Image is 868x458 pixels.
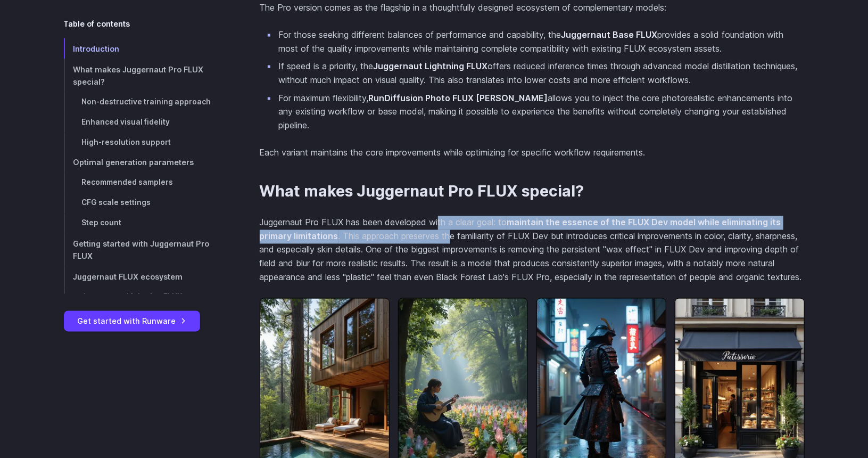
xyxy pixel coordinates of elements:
span: Enhanced visual fidelity [82,117,170,126]
p: The Pro version comes as the flagship in a thoughtfully designed ecosystem of complementary models: [260,1,805,15]
a: Recommended samplers [64,173,226,193]
a: Juggernaut Lightning FLUX [64,287,226,307]
a: Get started with Runware [64,310,200,331]
span: CFG scale settings [82,198,151,207]
span: Table of contents [64,17,130,29]
a: What makes Juggernaut Pro FLUX special? [260,183,584,201]
a: Juggernaut FLUX ecosystem [64,266,226,287]
a: Optimal generation parameters [64,152,226,173]
a: Introduction [64,38,226,59]
span: Introduction [73,44,120,53]
span: Juggernaut FLUX ecosystem [73,272,183,281]
p: Each variant maintains the core improvements while optimizing for specific workflow requirements. [260,146,805,160]
span: Getting started with Juggernaut Pro FLUX [73,239,210,260]
span: Optimal generation parameters [73,158,194,167]
a: Getting started with Juggernaut Pro FLUX [64,233,226,266]
a: CFG scale settings [64,193,226,213]
span: High-resolution support [82,137,171,146]
p: Juggernaut Pro FLUX has been developed with a clear goal: to . This approach preserves the famili... [260,216,805,284]
li: If speed is a priority, the offers reduced inference times through advanced model distillation te... [277,60,805,87]
li: For maximum flexibility, allows you to inject the core photorealistic enhancements into any exist... [277,92,805,133]
strong: Juggernaut Base FLUX [561,29,658,40]
span: Juggernaut Lightning FLUX [82,292,183,301]
a: What makes Juggernaut Pro FLUX special? [64,59,226,92]
span: Non-destructive training approach [82,97,211,105]
a: Non-destructive training approach [64,92,226,112]
strong: RunDiffusion Photo FLUX [PERSON_NAME] [369,93,548,103]
strong: maintain the essence of the FLUX Dev model while eliminating its primary limitations [260,217,781,242]
li: For those seeking different balances of performance and capability, the provides a solid foundati... [277,28,805,55]
strong: Juggernaut Lightning FLUX [374,61,488,71]
a: Enhanced visual fidelity [64,112,226,132]
span: What makes Juggernaut Pro FLUX special? [73,64,204,86]
span: Recommended samplers [82,178,173,186]
span: Step count [82,218,122,227]
a: High-resolution support [64,132,226,152]
a: Step count [64,213,226,233]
